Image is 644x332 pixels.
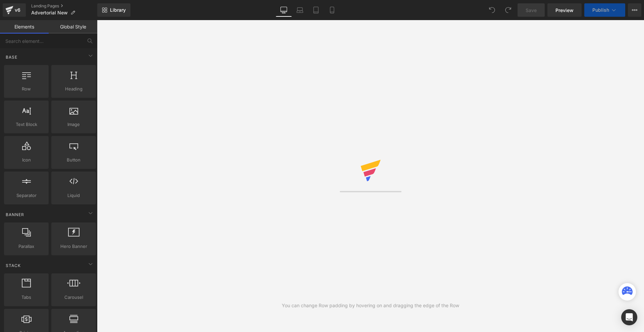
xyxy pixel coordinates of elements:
a: Tablet [308,3,324,17]
button: More [628,3,641,17]
a: v6 [3,3,26,17]
span: Parallax [6,243,47,250]
button: Publish [584,3,625,17]
span: Carousel [53,294,94,301]
button: Undo [485,3,499,17]
span: Text Block [6,121,47,128]
div: You can change Row padding by hovering on and dragging the edge of the Row [282,302,459,309]
span: Liquid [53,192,94,199]
span: Banner [5,211,25,218]
span: Base [5,54,18,60]
span: Image [53,121,94,128]
span: Advertorial New [31,10,68,15]
span: Separator [6,192,47,199]
span: Tabs [6,294,47,301]
span: Save [526,7,537,14]
span: Button [53,156,94,163]
a: Laptop [292,3,308,17]
a: Mobile [324,3,340,17]
span: Publish [592,7,609,13]
div: v6 [13,6,22,14]
a: Landing Pages [31,3,97,9]
a: Preview [547,3,582,17]
span: Heading [53,85,94,92]
button: Redo [501,3,515,17]
span: Stack [5,262,21,269]
a: Global Style [49,20,97,34]
a: New Library [97,3,130,17]
span: Library [110,7,126,13]
span: Preview [555,7,574,14]
a: Desktop [276,3,292,17]
span: Icon [6,156,47,163]
span: Row [6,85,47,92]
span: Hero Banner [53,243,94,250]
div: Open Intercom Messenger [621,309,637,325]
